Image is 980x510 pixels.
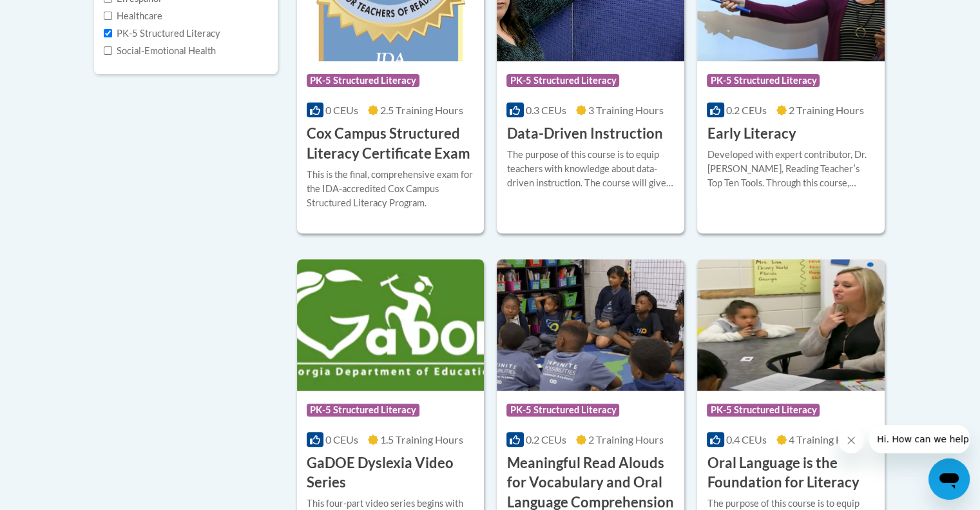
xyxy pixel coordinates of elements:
[789,433,864,446] span: 4 Training Hours
[506,148,675,190] div: The purpose of this course is to equip teachers with knowledge about data-driven instruction. The...
[8,9,104,19] span: Hi. How can we help?
[707,453,875,493] h3: Oral Language is the Foundation for Literacy
[497,259,684,391] img: Course Logo
[707,148,875,190] div: Developed with expert contributor, Dr. [PERSON_NAME], Reading Teacherʹs Top Ten Tools. Through th...
[307,168,475,210] div: This is the final, comprehensive exam for the IDA-accredited Cox Campus Structured Literacy Program.
[506,124,662,144] h3: Data-Driven Instruction
[928,458,970,500] iframe: Button to launch messaging window
[104,26,220,41] label: PK-5 Structured Literacy
[588,104,664,116] span: 3 Training Hours
[588,433,664,446] span: 2 Training Hours
[380,433,463,446] span: 1.5 Training Hours
[526,433,566,446] span: 0.2 CEUs
[307,74,419,87] span: PK-5 Structured Literacy
[307,124,475,164] h3: Cox Campus Structured Literacy Certificate Exam
[707,404,820,417] span: PK-5 Structured Literacy
[307,404,419,417] span: PK-5 Structured Literacy
[726,433,767,446] span: 0.4 CEUs
[104,9,162,23] label: Healthcare
[307,453,475,493] h3: GaDOE Dyslexia Video Series
[325,104,358,116] span: 0 CEUs
[297,259,485,391] img: Course Logo
[526,104,566,116] span: 0.3 CEUs
[707,124,796,144] h3: Early Literacy
[104,12,112,20] input: Checkbox for Options
[104,44,216,58] label: Social-Emotional Health
[104,29,112,37] input: Checkbox for Options
[707,74,820,87] span: PK-5 Structured Literacy
[838,427,864,453] iframe: Close message
[380,104,463,116] span: 2.5 Training Hours
[506,74,619,87] span: PK-5 Structured Literacy
[104,46,112,55] input: Checkbox for Options
[506,404,619,417] span: PK-5 Structured Literacy
[697,259,885,391] img: Course Logo
[869,425,970,453] iframe: Message from company
[726,104,767,116] span: 0.2 CEUs
[325,433,358,446] span: 0 CEUs
[789,104,864,116] span: 2 Training Hours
